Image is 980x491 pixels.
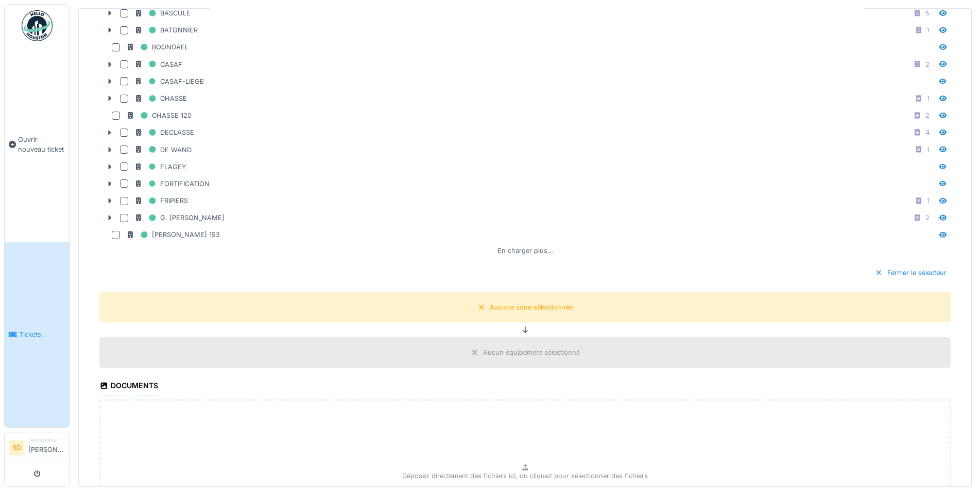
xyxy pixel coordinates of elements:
div: Fermer le sélecteur [871,266,951,280]
div: G. [PERSON_NAME] [134,211,225,224]
div: En charger plus… [493,244,557,258]
a: Tickets [5,242,70,428]
div: 4 [925,128,930,137]
div: 2 [925,213,930,223]
div: CASAF [134,58,182,71]
div: BASCULE [134,7,191,20]
span: Tickets [19,330,65,339]
li: SD [9,440,24,456]
div: BOONDAEL [126,41,188,53]
div: Aucune zone sélectionnée [490,302,573,312]
div: CASAF-LIEGE [134,75,204,88]
div: Aucun équipement sélectionné [483,348,580,357]
div: Documents [99,378,158,395]
div: 1 [927,25,930,35]
div: 2 [925,111,930,120]
div: FORTIFICATION [134,177,210,190]
div: FLAGEY [134,160,186,173]
div: 1 [927,145,930,155]
div: FRIPIERS [134,194,188,207]
div: BATONNIER [134,24,198,37]
div: CHASSE [134,92,187,105]
div: 2 [925,60,930,69]
li: [PERSON_NAME] [28,437,65,459]
div: CHASSE 120 [126,109,192,122]
div: Demandeur [28,437,65,444]
div: [PERSON_NAME] 153 [126,228,220,241]
img: Badge_color-CXgf-gQk.svg [22,10,53,41]
a: SD Demandeur[PERSON_NAME] [9,437,65,461]
div: 5 [925,8,930,18]
a: Ouvrir nouveau ticket [5,47,70,242]
div: 1 [927,196,930,206]
div: DE WAND [134,143,192,156]
p: Déposez directement des fichiers ici, ou cliquez pour sélectionner des fichiers [402,471,648,481]
div: 1 [927,94,930,103]
span: Ouvrir nouveau ticket [18,135,65,154]
div: DECLASSE [134,126,194,139]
